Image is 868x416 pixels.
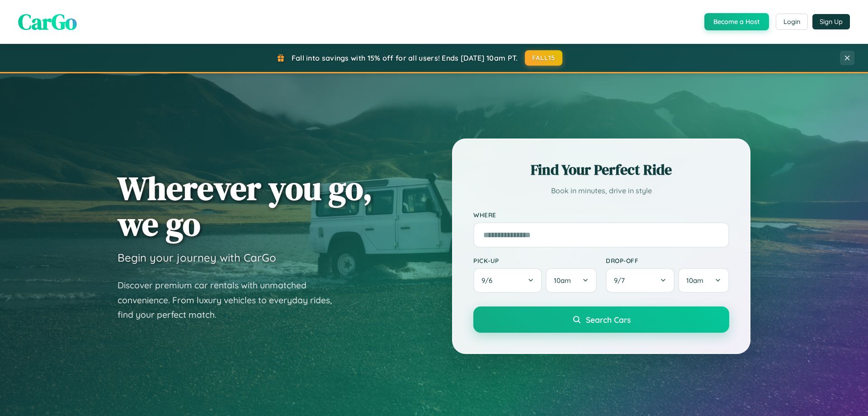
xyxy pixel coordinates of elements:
[678,268,729,293] button: 10am
[292,53,518,62] span: Fall into savings with 15% off for all users! Ends [DATE] 10am PT.
[118,278,344,322] p: Discover premium car rentals with unmatched convenience. From luxury vehicles to everyday rides, ...
[473,306,729,333] button: Search Cars
[606,268,675,293] button: 9/7
[481,276,497,285] span: 9 / 6
[18,7,77,37] span: CarGo
[473,268,542,293] button: 9/6
[704,13,769,30] button: Become a Host
[614,276,629,285] span: 9 / 7
[554,276,571,285] span: 10am
[606,257,729,264] label: Drop-off
[473,211,729,219] label: Where
[812,14,850,29] button: Sign Up
[118,170,373,242] h1: Wherever you go, we go
[525,50,563,66] button: FALL15
[473,257,597,264] label: Pick-up
[473,160,729,180] h2: Find Your Perfect Ride
[776,14,808,30] button: Login
[473,184,729,197] p: Book in minutes, drive in style
[546,268,597,293] button: 10am
[118,251,276,264] h3: Begin your journey with CarGo
[586,315,631,325] span: Search Cars
[686,276,703,285] span: 10am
